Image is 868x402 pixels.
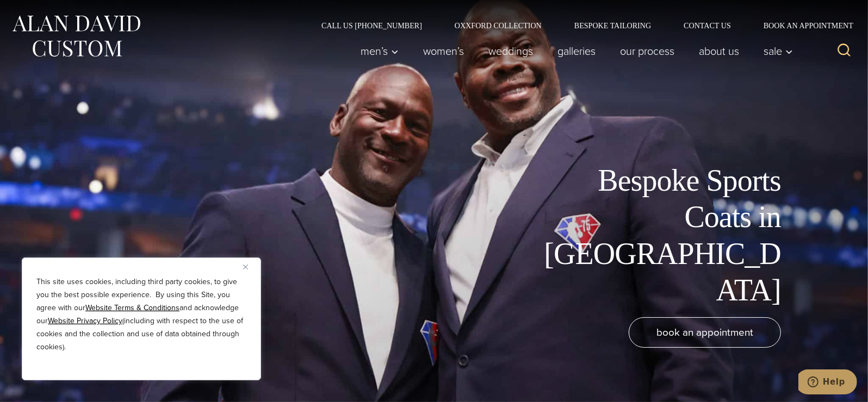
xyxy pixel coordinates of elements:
a: About Us [687,40,752,62]
a: Website Terms & Conditions [85,302,179,313]
a: Call Us [PHONE_NUMBER] [305,22,438,29]
a: weddings [476,40,545,62]
a: Oxxford Collection [438,22,558,29]
a: Website Privacy Policy [48,315,122,326]
a: Women’s [411,40,476,62]
iframe: Opens a widget where you can chat to one of our agents [798,369,857,397]
span: book an appointment [656,324,753,340]
p: This site uses cookies, including third party cookies, to give you the best possible experience. ... [36,275,246,354]
nav: Secondary Navigation [305,22,857,29]
h1: Bespoke Sports Coats in [GEOGRAPHIC_DATA] [536,162,781,309]
a: Bespoke Tailoring [558,22,667,29]
a: Book an Appointment [747,22,857,29]
a: book an appointment [629,317,781,348]
a: Galleries [545,40,608,62]
button: Sale sub menu toggle [752,40,799,62]
a: Our Process [608,40,687,62]
a: Contact Us [667,22,747,29]
button: Men’s sub menu toggle [349,40,411,62]
img: Close [243,265,248,269]
img: Alan David Custom [11,12,141,60]
button: Close [243,260,256,273]
nav: Primary Navigation [349,40,799,62]
button: View Search Form [831,38,857,64]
